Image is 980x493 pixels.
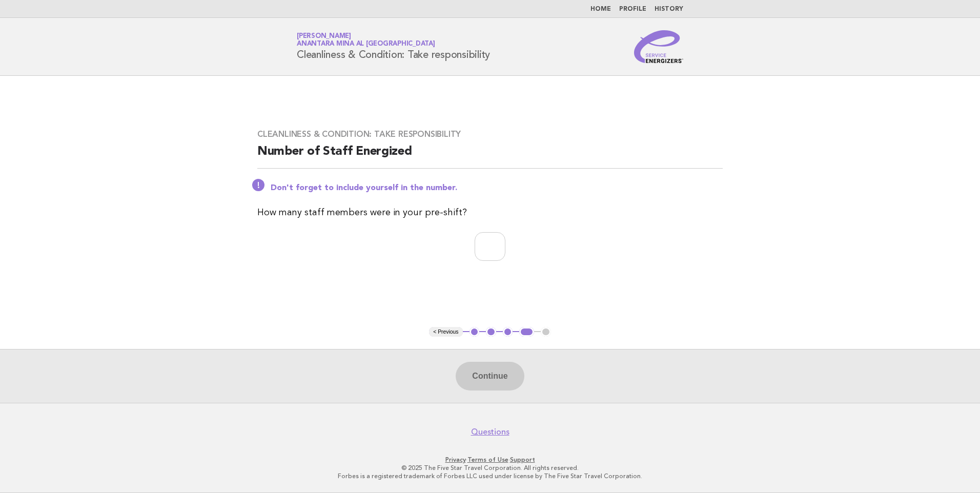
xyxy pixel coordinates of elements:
a: [PERSON_NAME]Anantara Mina al [GEOGRAPHIC_DATA] [297,33,435,47]
p: · · [176,456,804,464]
p: Forbes is a registered trademark of Forbes LLC used under license by The Five Star Travel Corpora... [176,472,804,480]
button: 3 [503,327,513,337]
button: < Previous [429,327,462,337]
h1: Cleanliness & Condition: Take responsibility [297,33,490,60]
a: Home [590,6,611,12]
button: 2 [486,327,496,337]
img: Service Energizers [634,30,683,63]
span: Anantara Mina al [GEOGRAPHIC_DATA] [297,41,435,48]
p: How many staff members were in your pre-shift? [257,206,723,220]
a: Terms of Use [467,456,508,463]
p: Don't forget to include yourself in the number. [271,183,723,193]
a: Questions [471,427,509,437]
h3: Cleanliness & Condition: Take responsibility [257,129,723,139]
a: Profile [619,6,646,12]
a: History [655,6,683,12]
a: Privacy [445,456,466,463]
h2: Number of Staff Energized [257,143,723,169]
button: 4 [519,327,534,337]
button: 1 [469,327,480,337]
p: © 2025 The Five Star Travel Corporation. All rights reserved. [176,464,804,472]
a: Support [510,456,535,463]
